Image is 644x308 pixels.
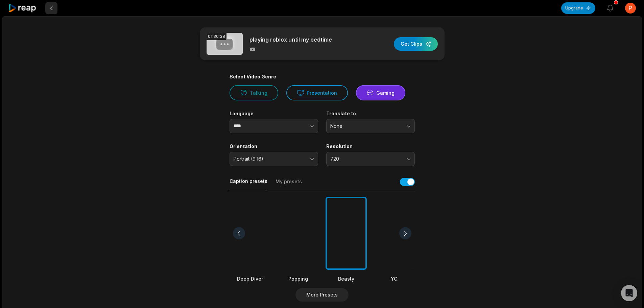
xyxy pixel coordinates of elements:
[394,37,438,51] button: Get Clips
[286,85,348,100] button: Presentation
[207,33,226,40] div: 01:30:38
[330,156,401,162] span: 720
[278,275,319,282] div: Popping
[230,152,318,166] button: Portrait (9:16)
[234,156,305,162] span: Portrait (9:16)
[230,143,318,149] label: Orientation
[230,74,415,80] div: Select Video Genre
[326,152,415,166] button: 720
[276,178,302,191] button: My presets
[230,275,271,282] div: Deep Diver
[326,119,415,133] button: None
[374,275,415,282] div: YC
[230,178,267,191] button: Caption presets
[230,111,318,117] label: Language
[561,2,595,14] button: Upgrade
[230,85,278,100] button: Talking
[326,143,415,149] label: Resolution
[356,85,405,100] button: Gaming
[249,35,332,44] p: playing roblox until my bedtime
[621,285,637,301] div: Open Intercom Messenger
[326,275,367,282] div: Beasty
[295,288,349,302] button: More Presets
[330,123,401,129] span: None
[326,111,415,117] label: Translate to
